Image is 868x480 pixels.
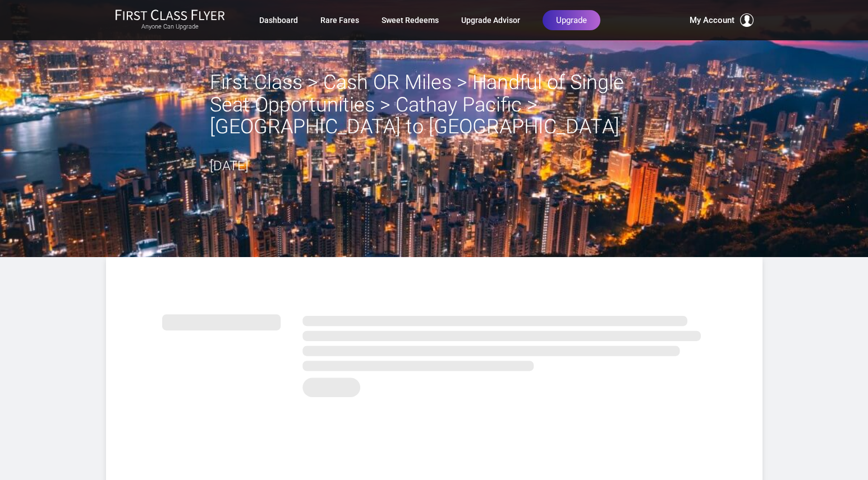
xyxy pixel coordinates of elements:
[210,72,659,138] h2: First Class > Cash OR Miles > Handful of Single Seat Opportunities > Cathay Pacific > [GEOGRAPHIC...
[115,9,225,31] a: First Class FlyerAnyone Can Upgrade
[115,23,225,31] small: Anyone Can Upgrade
[162,302,706,403] img: summary.svg
[115,9,225,21] img: First Class Flyer
[382,10,439,30] a: Sweet Redeems
[320,10,359,30] a: Rare Fares
[543,10,600,30] a: Upgrade
[461,10,520,30] a: Upgrade Advisor
[690,13,754,27] button: My Account
[259,10,298,30] a: Dashboard
[210,158,249,174] time: [DATE]
[690,13,734,27] span: My Account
